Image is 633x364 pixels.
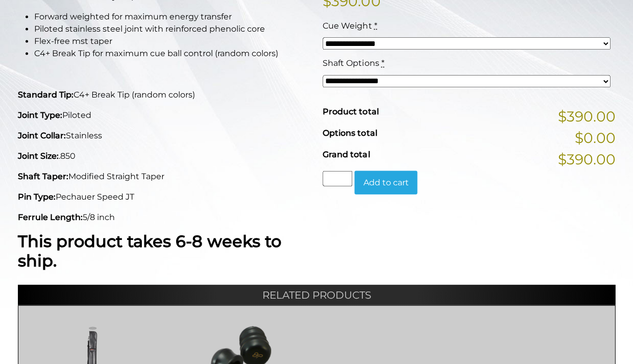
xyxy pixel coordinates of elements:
[18,171,68,181] strong: Shaft Taper:
[18,284,615,305] h2: Related products
[374,21,377,31] abbr: required
[18,231,281,270] strong: This product takes 6-8 weeks to ship.
[557,148,615,169] span: $390.00
[323,149,370,159] span: Grand total
[18,170,310,182] p: Modified Straight Taper
[323,128,377,137] span: Options total
[18,88,310,101] p: C4+ Break Tip (random colors)
[18,191,56,201] strong: Pin Type:
[18,110,62,119] strong: Joint Type:
[323,171,352,186] input: Product quantity
[323,58,379,68] span: Shaft Options
[18,190,310,203] p: Pechauer Speed JT
[557,105,615,127] span: $390.00
[18,150,310,162] p: .850
[18,129,310,141] p: Stainless
[18,211,310,223] p: 5/8 inch
[18,109,310,121] p: Piloted
[34,11,310,23] li: Forward weighted for maximum energy transfer
[34,47,310,60] li: C4+ Break Tip for maximum cue ball control (random colors)
[34,35,310,47] li: Flex-free mst taper
[18,130,66,140] strong: Joint Collar:
[323,21,372,31] span: Cue Weight
[354,171,417,194] button: Add to cart
[34,23,310,35] li: Piloted stainless steel joint with reinforced phenolic core
[381,58,384,68] abbr: required
[18,151,59,160] strong: Joint Size:
[323,106,378,116] span: Product total
[18,212,83,222] strong: Ferrule Length:
[574,127,615,148] span: $0.00
[18,89,74,99] strong: Standard Tip:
